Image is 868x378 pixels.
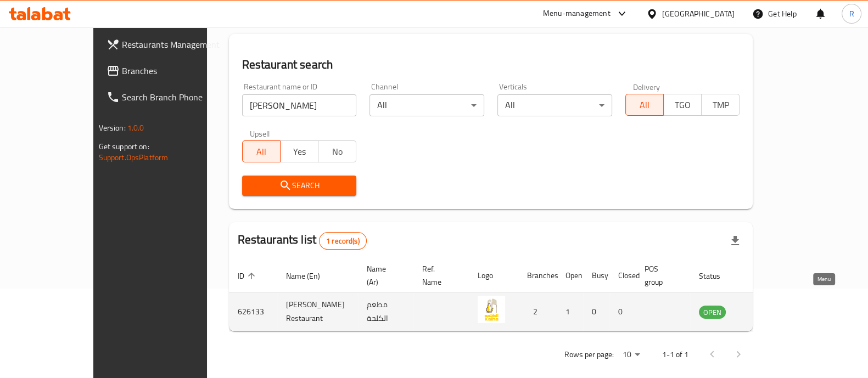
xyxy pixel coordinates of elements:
p: 1-1 of 1 [662,348,688,362]
div: Menu-management [543,7,611,20]
span: R [849,8,854,20]
td: مطعم الكلحة [358,292,413,331]
a: Search Branch Phone [98,84,238,110]
button: TGO [663,94,702,116]
span: POS group [645,262,677,289]
div: All [497,94,612,116]
span: Version: [99,121,126,135]
td: 0 [583,292,609,331]
span: Branches [122,64,229,77]
td: 0 [609,292,636,331]
div: OPEN [699,306,726,319]
th: Action [748,259,786,292]
span: Search [251,179,348,193]
p: Rows per page: [564,348,613,362]
button: No [318,140,356,162]
div: Export file [722,228,748,254]
th: Branches [518,259,557,292]
span: ID [238,269,259,283]
h2: Restaurants list [238,232,367,250]
td: [PERSON_NAME] Restaurant [277,292,358,331]
span: Yes [285,144,314,160]
h2: Restaurant search [242,57,740,73]
div: [GEOGRAPHIC_DATA] [662,8,735,20]
input: Search for restaurant name or ID.. [242,94,357,116]
th: Closed [609,259,636,292]
span: TGO [668,97,697,113]
img: Al-Kalha Restaurant [478,296,505,323]
span: Restaurants Management [122,38,229,51]
table: enhanced table [229,259,786,331]
span: All [247,144,276,160]
th: Logo [469,259,518,292]
td: 626133 [229,292,277,331]
th: Open [557,259,583,292]
label: Upsell [250,129,270,137]
button: Yes [280,140,318,162]
a: Restaurants Management [98,31,238,58]
a: Support.OpsPlatform [99,150,169,165]
span: 1.0.0 [127,121,144,135]
button: Search [242,176,357,196]
span: Name (Ar) [367,262,400,289]
button: All [242,140,281,162]
span: Get support on: [99,139,149,154]
span: Ref. Name [422,262,456,289]
span: All [630,97,659,113]
button: All [625,94,664,116]
div: All [369,94,484,116]
div: Rows per page: [618,347,644,363]
span: Status [699,269,735,283]
span: No [323,144,352,160]
span: TMP [706,97,735,113]
td: 1 [557,292,583,331]
span: Name (En) [286,269,334,283]
div: Total records count [319,232,367,250]
span: OPEN [699,306,726,319]
th: Busy [583,259,609,292]
label: Delivery [633,83,660,91]
span: Search Branch Phone [122,91,229,104]
button: TMP [701,94,740,116]
a: Branches [98,58,238,84]
span: 1 record(s) [320,236,366,246]
td: 2 [518,292,557,331]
